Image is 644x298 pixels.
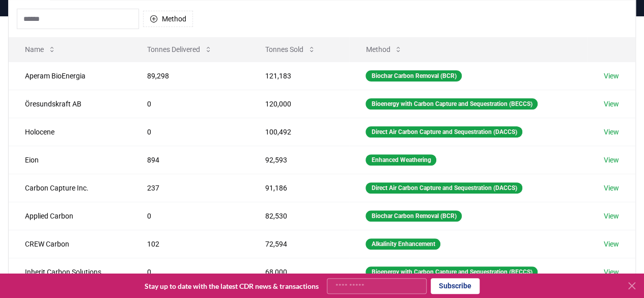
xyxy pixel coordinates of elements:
td: 237 [131,174,249,202]
button: Method [357,39,410,60]
div: Bioenergy with Carbon Capture and Sequestration (BECCS) [366,266,538,278]
td: Carbon Capture Inc. [9,174,131,202]
td: 68,000 [249,258,349,286]
button: Tonnes Delivered [139,39,220,60]
td: 0 [131,118,249,146]
td: 120,000 [249,90,349,118]
td: 89,298 [131,62,249,90]
td: 82,530 [249,202,349,230]
td: 91,186 [249,174,349,202]
td: 102 [131,230,249,258]
a: View [604,99,619,109]
div: Bioenergy with Carbon Capture and Sequestration (BECCS) [366,98,538,110]
div: Direct Air Carbon Capture and Sequestration (DACCS) [366,182,522,194]
td: 121,183 [249,62,349,90]
a: View [604,211,619,221]
td: 894 [131,146,249,174]
td: 0 [131,258,249,286]
div: Alkalinity Enhancement [366,238,440,250]
a: View [604,71,619,81]
td: Applied Carbon [9,202,131,230]
td: 72,594 [249,230,349,258]
td: 0 [131,90,249,118]
td: 92,593 [249,146,349,174]
td: Holocene [9,118,131,146]
button: Tonnes Sold [257,39,324,60]
td: CREW Carbon [9,230,131,258]
div: Biochar Carbon Removal (BCR) [366,210,462,222]
td: 0 [131,202,249,230]
button: Name [17,39,64,60]
a: View [604,183,619,193]
a: View [604,239,619,249]
div: Enhanced Weathering [366,154,436,166]
td: Inherit Carbon Solutions [9,258,131,286]
td: 100,492 [249,118,349,146]
td: Öresundskraft AB [9,90,131,118]
td: Eion [9,146,131,174]
a: View [604,127,619,137]
div: Direct Air Carbon Capture and Sequestration (DACCS) [366,126,522,138]
a: View [604,155,619,165]
div: Biochar Carbon Removal (BCR) [366,70,462,82]
button: Method [143,11,193,27]
td: Aperam BioEnergia [9,62,131,90]
a: View [604,267,619,277]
